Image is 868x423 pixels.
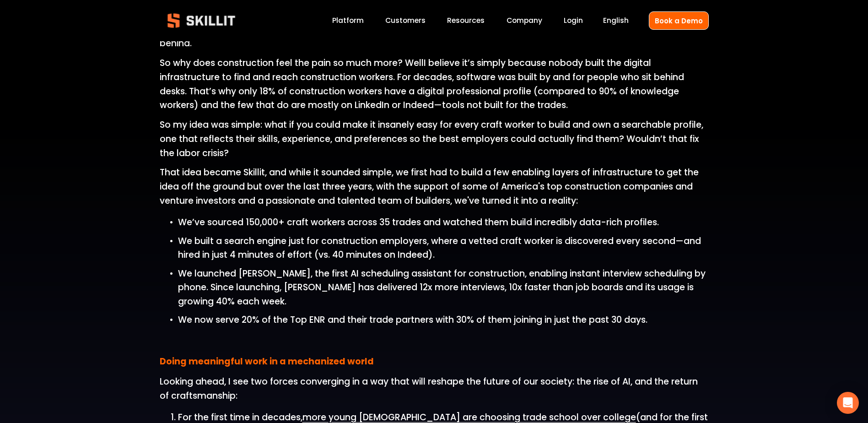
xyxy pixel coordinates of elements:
[507,15,542,27] a: Company
[160,375,700,402] span: Looking ahead, I see two forces converging in a way that will reshape the future of our society: ...
[603,15,629,27] div: language picker
[160,56,709,113] p: So why does construction feel the pain so much more? Well
[447,15,485,27] a: folder dropdown
[347,9,452,22] a: building a livable planet
[447,15,485,26] span: Resources
[564,15,583,27] a: Login
[332,15,364,27] a: Platform
[603,15,629,26] span: English
[649,11,709,29] a: Book a Demo
[178,216,709,230] p: We’ve sourced 150,000+ craft workers across 35 trades and watched them build incredibly data-rich...
[178,235,703,261] span: We built a search engine just for construction employers, where a vetted craft worker is discover...
[160,9,698,36] span: . But while construction has a 5% labor gap, every other major industry operates with even larger...
[178,314,647,326] span: We now serve 20% of the Top ENR and their trade partners with 30% of them joining in just the pas...
[385,15,426,27] a: Customers
[837,392,859,414] div: Open Intercom Messenger
[160,7,243,34] img: Skillit
[160,355,374,370] strong: Doing meaningful work in a mechanized world
[160,166,701,206] span: That idea became Skillit, and while it sounded simple, we first had to build a few enabling layer...
[160,119,706,159] span: So my idea was simple: what if you could make it insanely easy for every craft worker to build an...
[178,267,708,308] span: We launched [PERSON_NAME], the first AI scheduling assistant for construction, enabling instant i...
